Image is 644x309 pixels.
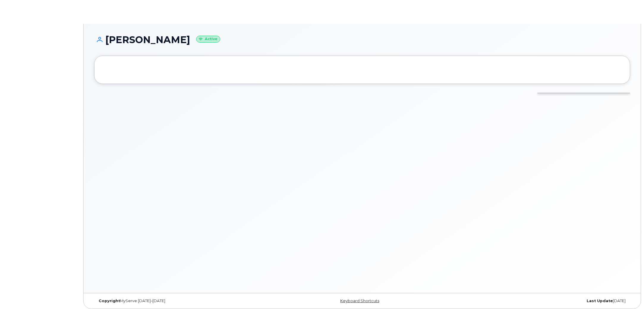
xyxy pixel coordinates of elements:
[451,299,630,303] div: [DATE]
[99,299,120,303] strong: Copyright
[340,299,379,303] a: Keyboard Shortcuts
[196,36,220,43] small: Active
[587,299,613,303] strong: Last Update
[94,299,273,303] div: MyServe [DATE]–[DATE]
[94,34,630,45] h1: [PERSON_NAME]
